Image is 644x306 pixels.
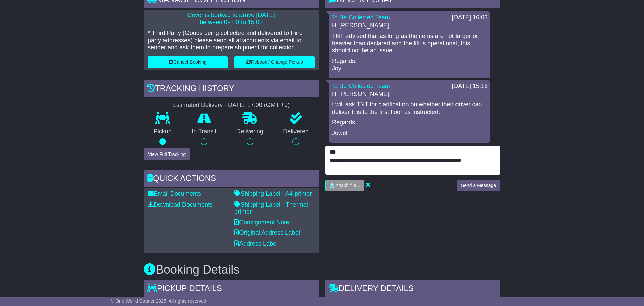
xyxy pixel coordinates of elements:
[234,201,308,215] a: Shipping Label - Thermal printer
[144,102,319,109] div: Estimated Delivery -
[332,130,487,137] p: Jewel
[148,201,213,208] a: Download Documents
[332,33,487,54] p: TNT advised that as long as the items are not larger or heavier than declared and the lift is ope...
[234,190,312,197] a: Shipping Label - A4 printer
[148,30,315,51] p: * Third Party (Goods being collected and delivered to third party addresses) please send all atta...
[144,80,319,98] div: Tracking history
[182,128,227,135] p: In Transit
[144,128,182,135] p: Pickup
[234,240,278,247] a: Address Label
[144,280,319,298] div: Pickup Details
[226,128,273,135] p: Delivering
[452,83,488,90] div: [DATE] 15:16
[234,229,300,236] a: Original Address Label
[144,170,319,188] div: Quick Actions
[332,101,487,116] p: I will ask TNT for clarification on whether their driver can deliver this to the first floor as i...
[234,219,289,226] a: Consignment Note
[457,180,500,191] button: Send a Message
[148,56,228,68] button: Cancel Booking
[148,12,315,26] p: Driver is booked to arrive [DATE] between 09:00 to 15:00
[331,83,390,89] a: To Be Collected Team
[452,14,488,21] div: [DATE] 16:03
[331,14,390,21] a: To Be Collected Team
[273,128,319,135] p: Delivered
[332,91,487,98] p: Hi [PERSON_NAME],
[332,119,487,126] p: Regards,
[148,190,201,197] a: Email Documents
[234,56,315,68] button: Rebook / Change Pickup
[332,58,487,72] p: Regards, Joy
[226,102,290,109] div: [DATE] 17:00 (GMT +9)
[111,298,208,304] span: © One World Courier 2025. All rights reserved.
[332,22,487,29] p: Hi [PERSON_NAME],
[144,148,190,160] button: View Full Tracking
[325,280,500,298] div: Delivery Details
[144,263,500,276] h3: Booking Details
